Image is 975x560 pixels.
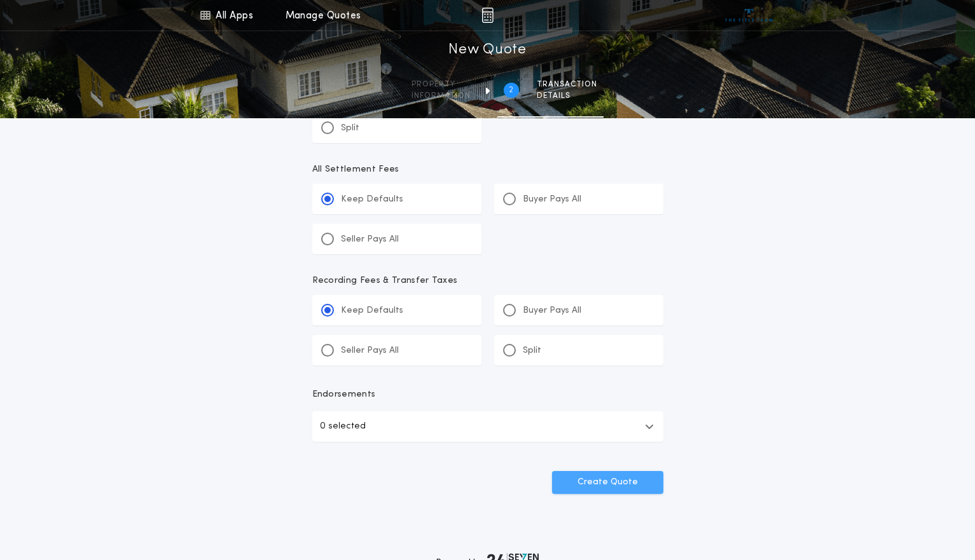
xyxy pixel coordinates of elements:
[411,79,471,90] span: Property
[312,411,663,442] button: 0 selected
[523,193,581,206] p: Buyer Pays All
[341,304,403,317] p: Keep Defaults
[312,388,663,401] p: Endorsements
[341,122,359,135] p: Split
[312,275,663,287] p: Recording Fees & Transfer Taxes
[523,304,581,317] p: Buyer Pays All
[537,91,597,101] span: details
[537,79,597,90] span: Transaction
[448,40,526,60] h1: New Quote
[509,85,513,95] h2: 2
[523,345,541,357] p: Split
[481,8,494,23] img: img
[312,163,663,176] p: All Settlement Fees
[411,91,471,101] span: information
[341,193,403,206] p: Keep Defaults
[725,9,773,22] img: vs-icon
[552,471,663,494] button: Create Quote
[320,419,366,434] p: 0 selected
[341,233,399,246] p: Seller Pays All
[341,345,399,357] p: Seller Pays All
